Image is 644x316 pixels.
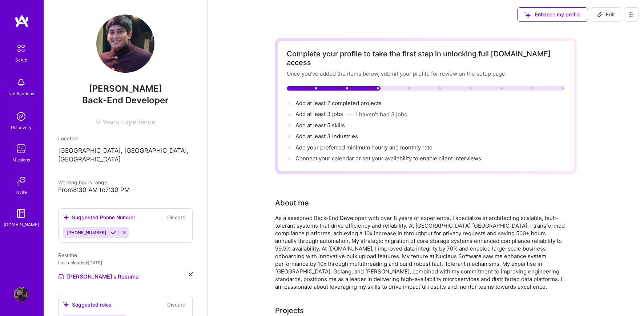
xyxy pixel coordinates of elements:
div: Setup [15,56,27,64]
span: Years Experience [102,118,155,126]
button: Discard [165,213,188,221]
span: [PHONE_NUMBER] [67,230,106,235]
div: Discovery [11,124,32,131]
img: User Avatar [14,287,28,301]
span: Add at least 3 industries [295,133,358,140]
div: Projects [275,305,304,316]
span: Resume [58,252,77,258]
div: [DOMAIN_NAME] [4,221,39,228]
div: Complete your profile to take the first step in unlocking full [DOMAIN_NAME] access [287,49,565,67]
div: Location [58,135,193,142]
i: icon SuggestedTeams [63,301,69,308]
span: Add at least 2 completed projects [295,100,382,107]
img: setup [13,41,29,56]
div: Add projects you've worked on [275,305,304,316]
button: Edit [591,7,621,22]
div: Suggested Phone Number [63,213,135,221]
span: Working hours range [58,179,107,185]
span: Connect your calendar or set your availability to enable client interviews [295,155,481,162]
span: Add your preferred minimum hourly and monthly rate [295,144,432,151]
img: Resume [58,274,64,280]
div: Missions [12,156,30,164]
i: Reject [121,230,127,235]
span: Edit [597,11,615,18]
img: guide book [14,206,28,221]
img: Invite [14,174,28,188]
img: discovery [14,109,28,124]
span: 9 [96,118,100,126]
span: Add at least 3 jobs [295,111,343,117]
a: [PERSON_NAME]'s Resume [58,272,139,281]
span: Add at least 5 skills [295,122,345,129]
div: About me [275,197,309,208]
div: Once you’ve added the items below, submit your profile for review on the setup page. [287,70,565,77]
i: icon Close [189,272,193,276]
span: Back-End Developer [82,95,169,105]
img: teamwork [14,141,28,156]
img: bell [14,75,28,90]
div: Notifications [8,90,34,97]
div: Suggested roles [63,301,112,308]
i: Accept [111,230,116,235]
span: [PERSON_NAME] [58,83,193,94]
button: I haven't had 3 jobs [356,111,407,118]
img: logo [15,15,29,28]
div: Invite [16,188,27,196]
img: User Avatar [96,15,154,73]
a: User Avatar [12,287,30,301]
button: Discard [165,300,188,309]
div: As a seasoned Back-End Developer with over 8 years of experience, I specialize in architecting sc... [275,214,566,291]
p: [GEOGRAPHIC_DATA], [GEOGRAPHIC_DATA], [GEOGRAPHIC_DATA] [58,147,193,164]
i: icon SuggestedTeams [63,214,69,220]
div: Last uploaded: [DATE] [58,259,193,267]
div: From 8:30 AM to 7:30 PM [58,186,193,194]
